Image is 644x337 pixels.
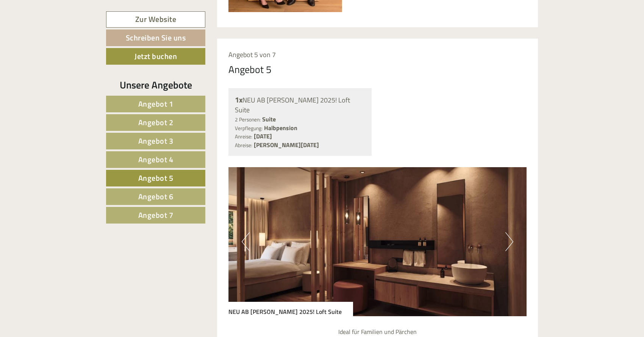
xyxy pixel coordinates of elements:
[138,135,174,147] span: Angebot 3
[138,209,174,221] span: Angebot 7
[138,98,174,110] span: Angebot 1
[138,116,174,128] span: Angebot 2
[254,140,319,149] b: [PERSON_NAME][DATE]
[106,30,205,46] a: Schreiben Sie uns
[106,78,205,92] div: Unsere Angebote
[264,123,297,132] b: Halbpension
[235,95,366,115] div: NEU AB [PERSON_NAME] 2025! Loft Suite
[235,94,242,106] b: 1x
[262,115,276,124] b: Suite
[242,232,250,251] button: Previous
[235,116,261,123] small: 2 Personen:
[235,141,252,149] small: Abreise:
[138,191,174,202] span: Angebot 6
[228,302,353,316] div: NEU AB [PERSON_NAME] 2025! Loft Suite
[106,11,205,28] a: Zur Website
[138,172,174,184] span: Angebot 5
[228,167,527,316] img: image
[228,62,272,76] div: Angebot 5
[138,154,174,165] span: Angebot 4
[235,124,263,132] small: Verpflegung:
[505,232,513,251] button: Next
[254,132,272,141] b: [DATE]
[235,133,252,140] small: Anreise:
[228,50,276,60] span: Angebot 5 von 7
[106,48,205,65] a: Jetzt buchen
